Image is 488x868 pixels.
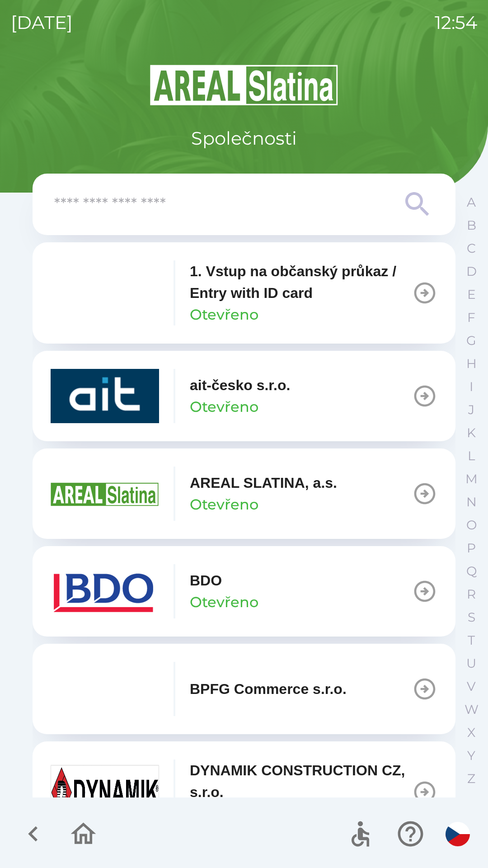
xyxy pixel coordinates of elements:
[468,448,475,464] p: L
[460,398,483,421] button: J
[466,563,477,579] p: Q
[51,662,159,716] img: f3b1b367-54a7-43c8-9d7e-84e812667233.png
[460,467,483,491] button: M
[466,494,477,510] p: N
[460,306,483,329] button: F
[468,632,475,648] p: T
[51,467,159,521] img: aad3f322-fb90-43a2-be23-5ead3ef36ce5.png
[467,194,476,210] p: A
[466,517,477,533] p: O
[435,9,477,36] p: 12:54
[467,540,476,556] p: P
[460,421,483,444] button: K
[460,444,483,467] button: L
[33,546,455,637] button: BDOOtevřeno
[33,644,455,734] button: BPFG Commerce s.r.o.
[467,771,475,787] p: Z
[466,356,477,372] p: H
[190,260,412,304] p: 1. Vstup na občanský průkaz / Entry with ID card
[190,759,412,803] p: DYNAMIK CONSTRUCTION CZ, s.r.o.
[460,491,483,514] button: N
[460,652,483,675] button: U
[33,351,455,441] button: ait-česko s.r.o.Otevřeno
[460,744,483,767] button: Y
[190,396,258,418] p: Otevřeno
[467,287,476,302] p: E
[460,260,483,283] button: D
[460,329,483,352] button: G
[51,266,159,320] img: 93ea42ec-2d1b-4d6e-8f8a-bdbb4610bcc3.png
[190,591,258,613] p: Otevřeno
[191,125,297,152] p: Společnosti
[460,214,483,237] button: B
[460,514,483,537] button: O
[460,191,483,214] button: A
[190,472,337,494] p: AREAL SLATINA, a.s.
[460,767,483,790] button: Z
[33,242,455,344] button: 1. Vstup na občanský průkaz / Entry with ID cardOtevřeno
[460,283,483,306] button: E
[465,471,478,487] p: M
[11,9,73,36] p: [DATE]
[460,537,483,560] button: P
[190,678,347,700] p: BPFG Commerce s.r.o.
[466,333,476,349] p: G
[51,564,159,618] img: ae7449ef-04f1-48ed-85b5-e61960c78b50.png
[51,765,159,819] img: 9aa1c191-0426-4a03-845b-4981a011e109.jpeg
[190,494,258,515] p: Otevřeno
[33,741,455,843] button: DYNAMIK CONSTRUCTION CZ, s.r.o.Otevřeno
[467,425,476,441] p: K
[460,721,483,744] button: X
[467,310,475,325] p: F
[460,606,483,629] button: S
[469,379,473,395] p: I
[467,217,476,233] p: B
[460,375,483,398] button: I
[446,822,470,846] img: cs flag
[460,675,483,698] button: V
[460,560,483,583] button: Q
[466,656,476,671] p: U
[467,725,475,741] p: X
[467,748,475,764] p: Y
[51,369,159,423] img: 40b5cfbb-27b1-4737-80dc-99d800fbabba.png
[465,702,479,717] p: W
[460,698,483,721] button: W
[190,304,258,325] p: Otevřeno
[33,448,455,539] button: AREAL SLATINA, a.s.Otevřeno
[460,583,483,606] button: R
[468,402,474,418] p: J
[467,586,476,602] p: R
[467,679,476,694] p: V
[33,63,455,107] img: Logo
[460,237,483,260] button: C
[460,352,483,375] button: H
[460,629,483,652] button: T
[466,264,477,279] p: D
[190,570,222,591] p: BDO
[468,609,475,625] p: S
[190,374,290,396] p: ait-česko s.r.o.
[467,241,476,256] p: C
